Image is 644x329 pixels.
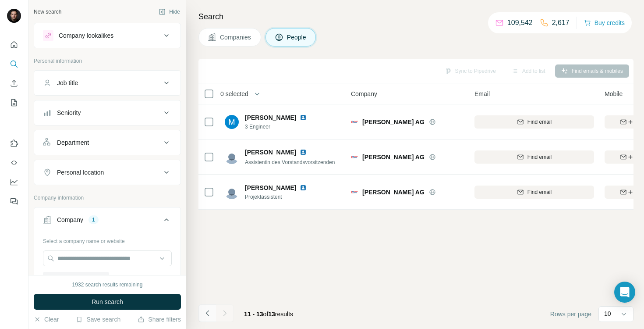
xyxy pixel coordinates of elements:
button: Buy credits [584,17,625,29]
button: Navigate to previous page [198,304,216,322]
button: Company lookalikes [34,25,180,46]
div: Company lookalikes [59,31,113,40]
div: Open Intercom Messenger [614,282,635,303]
span: Find email [527,118,552,126]
button: Find email [474,115,594,129]
button: Search [7,56,21,72]
div: 1 [88,216,99,224]
span: People [287,33,307,42]
button: My lists [7,95,21,111]
span: Rows per page [550,310,591,318]
div: 1932 search results remaining [72,281,143,289]
div: Job title [57,79,78,87]
button: Job title [34,72,180,93]
span: Email [474,89,490,98]
button: Quick start [7,37,21,53]
div: Seniority [57,108,81,117]
span: Find email [527,153,552,161]
p: 2,617 [552,18,570,28]
img: Avatar [225,115,239,129]
img: LinkedIn logo [300,184,307,191]
p: 10 [604,309,611,318]
span: 3 Engineer [245,123,317,131]
img: Logo of Ernst Russ AG [351,154,358,161]
span: of [263,311,269,318]
span: [PERSON_NAME] [245,113,296,122]
button: Hide [152,5,186,18]
div: Personal location [57,168,104,177]
span: [PERSON_NAME] [245,183,296,192]
img: Avatar [225,150,239,164]
button: Clear [34,315,59,324]
p: Personal information [34,57,181,65]
span: Companies [220,33,252,42]
span: Company [351,89,377,98]
button: Find email [474,150,594,164]
span: Find email [527,188,552,196]
button: Use Surfe API [7,155,21,171]
span: 11 - 13 [244,311,263,318]
button: Feedback [7,193,21,209]
div: Company [57,215,83,224]
span: Projektassistent [245,193,317,201]
div: New search [34,8,61,16]
span: [PERSON_NAME] AG [46,273,98,281]
span: [PERSON_NAME] AG [362,188,425,197]
span: Mobile [605,89,623,98]
span: Run search [92,297,123,306]
h4: Search [198,11,633,23]
button: Use Surfe on LinkedIn [7,136,21,151]
button: Company1 [34,209,180,234]
img: Logo of Ernst Russ AG [351,118,358,125]
button: Run search [34,294,181,310]
button: Dashboard [7,174,21,190]
p: Company information [34,194,181,202]
img: Logo of Ernst Russ AG [351,189,358,196]
button: Department [34,132,180,153]
button: Find email [474,186,594,199]
span: 0 selected [220,89,248,98]
div: Department [57,138,89,147]
button: Enrich CSV [7,75,21,91]
img: Avatar [7,9,21,23]
button: Seniority [34,102,180,123]
button: Personal location [34,162,180,183]
button: Share filters [138,315,181,324]
span: 13 [268,311,275,318]
span: [PERSON_NAME] AG [362,118,425,126]
button: Save search [76,315,120,324]
span: [PERSON_NAME] [245,148,296,157]
p: 109,542 [507,18,533,28]
img: LinkedIn logo [300,149,307,156]
span: Assistentin des Vorstandsvorsitzenden [245,159,335,165]
div: Select a company name or website [43,234,172,245]
span: [PERSON_NAME] AG [362,153,425,161]
span: results [244,311,293,318]
img: LinkedIn logo [300,114,307,121]
img: Avatar [225,185,239,199]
